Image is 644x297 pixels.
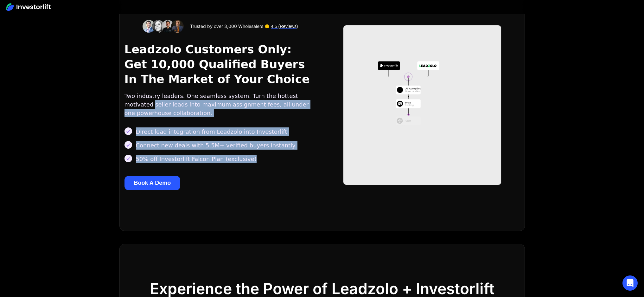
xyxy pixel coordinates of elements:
a: 4.5 (Reviews) [271,23,298,29]
h2: Leadzolo Customers Only: Get 10,000 Qualified Buyers In The Market of Your Choice [124,42,320,87]
div: Trusted by over 3,000 Wholesalers [190,23,263,29]
div: Open Intercom Messenger [622,275,638,291]
button: Book A Demo [124,176,181,190]
div: Connect new deals with 5.5M+ verified buyers instantly [136,141,296,150]
div: Direct lead integration from Leadzolo into Investorlift [136,127,287,136]
g: Buyer Matching [405,90,420,92]
img: Star image [265,24,269,29]
div: 50% off Investorlift Falcon Plan (exclusive) [136,155,257,163]
div: Two industry leaders. One seamless system. Turn the hottest motivated seller leads into maximum a... [124,92,320,117]
g: CRM [405,120,411,122]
